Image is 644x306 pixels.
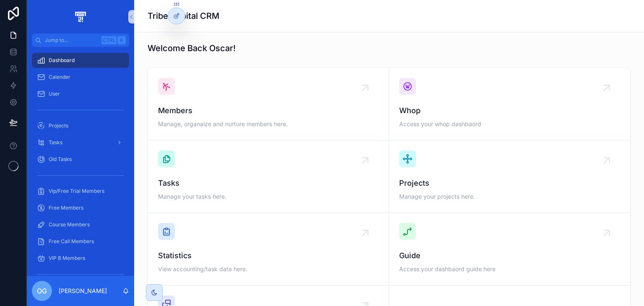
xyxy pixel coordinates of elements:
span: Manage your tasks here. [158,192,379,201]
span: Tasks [158,177,379,189]
a: TasksManage your tasks here. [148,140,389,213]
span: Projects [49,122,68,129]
a: Calender [32,70,129,85]
span: Dashboard [49,57,75,64]
span: Jump to... [45,37,98,44]
span: Ctrl [101,36,117,44]
a: ProjectsManage your projects here. [389,140,630,213]
span: Free Call Members [49,238,94,245]
span: User [49,91,60,97]
span: Access your whop dashbaord [399,120,620,128]
span: Course Members [49,221,90,228]
span: Projects [399,177,620,189]
h1: Welcome Back Oscar! [148,42,236,54]
span: Whop [399,105,620,117]
span: Guide [399,250,620,262]
span: Statistics [158,250,379,262]
a: GuideAccess your dashbaord guide here [389,213,630,285]
h1: Tribe Capital CRM [148,10,219,22]
span: Members [158,105,379,117]
a: User [32,86,129,101]
span: View accounting/task data here. [158,265,379,273]
a: VIP B Members [32,251,129,266]
button: Jump to...CtrlK [32,34,129,47]
a: Old Tasks [32,152,129,167]
span: Manage your projects here. [399,192,620,201]
div: scrollable content [27,47,134,276]
p: [PERSON_NAME] [59,287,107,295]
a: MembersManage, organaize and nurture members here. [148,68,389,140]
span: Access your dashbaord guide here [399,265,620,273]
span: Free Members [49,205,83,211]
a: Course Members [32,217,129,232]
a: Dashboard [32,53,129,68]
span: K [118,37,125,44]
a: Free Members [32,200,129,215]
a: Tasks [32,135,129,150]
span: OG [37,286,47,296]
span: Vip/Free Trial Members [49,188,104,194]
a: Vip/Free Trial Members [32,184,129,199]
span: Tasks [49,139,62,146]
img: App logo [73,10,87,23]
span: Old Tasks [49,156,72,163]
a: StatisticsView accounting/task data here. [148,213,389,285]
a: Projects [32,118,129,133]
span: Calender [49,74,70,80]
span: VIP B Members [49,255,85,262]
a: WhopAccess your whop dashbaord [389,68,630,140]
span: Manage, organaize and nurture members here. [158,120,379,128]
a: Free Call Members [32,234,129,249]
